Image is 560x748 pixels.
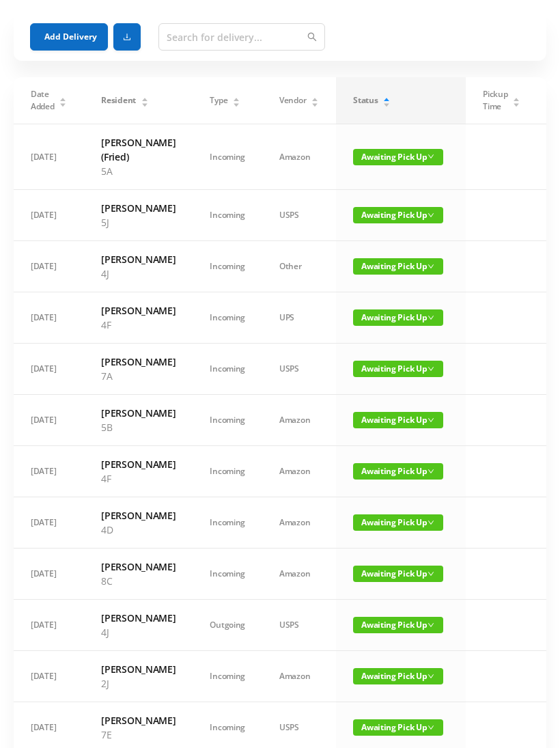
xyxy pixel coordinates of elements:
[311,96,319,100] i: icon: caret-up
[158,23,325,51] input: Search for delivery...
[483,88,507,113] span: Pickup Time
[262,190,336,241] td: USPS
[59,101,67,105] i: icon: caret-down
[210,94,227,107] span: Type
[141,96,148,100] i: icon: caret-up
[14,190,84,241] td: [DATE]
[353,566,443,582] span: Awaiting Pick Up
[311,96,319,104] div: Sort
[30,23,108,51] button: Add Delivery
[14,651,84,702] td: [DATE]
[101,201,176,215] h6: [PERSON_NAME]
[353,719,443,736] span: Awaiting Pick Up
[101,266,176,281] p: 4J
[353,463,443,480] span: Awaiting Pick Up
[262,600,336,651] td: USPS
[14,292,84,344] td: [DATE]
[193,190,262,241] td: Incoming
[353,514,443,531] span: Awaiting Pick Up
[193,395,262,446] td: Incoming
[311,101,319,105] i: icon: caret-down
[101,508,176,523] h6: [PERSON_NAME]
[193,344,262,395] td: Incoming
[193,292,262,344] td: Incoming
[353,412,443,428] span: Awaiting Pick Up
[353,149,443,165] span: Awaiting Pick Up
[513,101,520,105] i: icon: caret-down
[141,96,149,104] div: Sort
[262,395,336,446] td: Amazon
[101,676,176,691] p: 2J
[428,365,434,372] i: icon: down
[101,559,176,574] h6: [PERSON_NAME]
[101,252,176,266] h6: [PERSON_NAME]
[262,446,336,497] td: Amazon
[353,207,443,223] span: Awaiting Pick Up
[14,446,84,497] td: [DATE]
[101,215,176,230] p: 5J
[353,361,443,377] span: Awaiting Pick Up
[353,258,443,275] span: Awaiting Pick Up
[101,369,176,383] p: 7A
[382,96,391,104] div: Sort
[428,622,434,628] i: icon: down
[101,318,176,332] p: 4F
[512,96,520,104] div: Sort
[428,673,434,680] i: icon: down
[113,23,141,51] button: icon: download
[193,600,262,651] td: Outgoing
[101,471,176,486] p: 4F
[307,32,317,42] i: icon: search
[193,446,262,497] td: Incoming
[262,549,336,600] td: Amazon
[101,355,176,369] h6: [PERSON_NAME]
[428,417,434,424] i: icon: down
[353,668,443,684] span: Awaiting Pick Up
[262,124,336,190] td: Amazon
[353,617,443,633] span: Awaiting Pick Up
[101,728,176,742] p: 7E
[193,124,262,190] td: Incoming
[262,292,336,344] td: UPS
[101,611,176,625] h6: [PERSON_NAME]
[14,344,84,395] td: [DATE]
[101,523,176,537] p: 4D
[428,263,434,270] i: icon: down
[14,497,84,549] td: [DATE]
[193,549,262,600] td: Incoming
[101,135,176,164] h6: [PERSON_NAME] (Fried)
[59,96,67,100] i: icon: caret-up
[101,662,176,676] h6: [PERSON_NAME]
[428,212,434,219] i: icon: down
[31,88,55,113] span: Date Added
[262,344,336,395] td: USPS
[513,96,520,100] i: icon: caret-up
[193,497,262,549] td: Incoming
[101,406,176,420] h6: [PERSON_NAME]
[383,101,391,105] i: icon: caret-down
[141,101,148,105] i: icon: caret-down
[233,101,240,105] i: icon: caret-down
[428,724,434,731] i: icon: down
[428,519,434,526] i: icon: down
[262,497,336,549] td: Amazon
[193,651,262,702] td: Incoming
[101,713,176,728] h6: [PERSON_NAME]
[14,549,84,600] td: [DATE]
[14,241,84,292] td: [DATE]
[14,124,84,190] td: [DATE]
[101,457,176,471] h6: [PERSON_NAME]
[193,241,262,292] td: Incoming
[59,96,67,104] div: Sort
[353,94,378,107] span: Status
[383,96,391,100] i: icon: caret-up
[262,651,336,702] td: Amazon
[428,153,434,160] i: icon: down
[101,574,176,588] p: 8C
[428,570,434,577] i: icon: down
[14,600,84,651] td: [DATE]
[14,395,84,446] td: [DATE]
[233,96,240,100] i: icon: caret-up
[232,96,240,104] div: Sort
[101,303,176,318] h6: [PERSON_NAME]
